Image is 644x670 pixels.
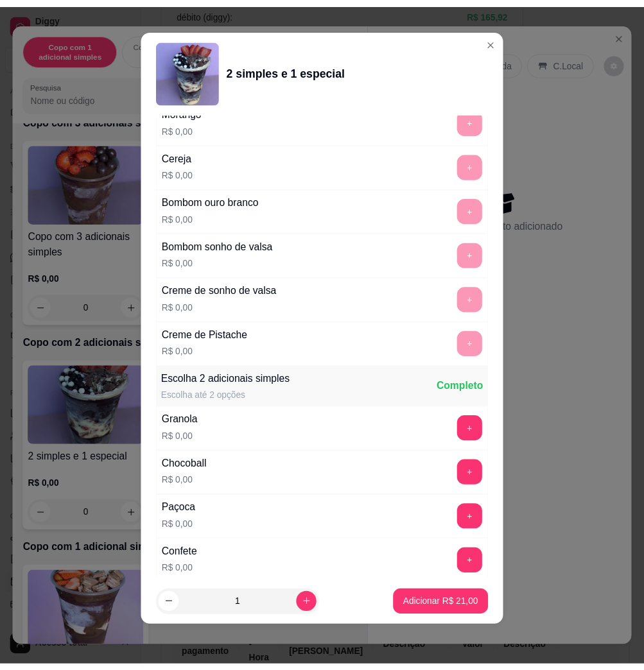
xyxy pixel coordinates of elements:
[165,413,202,429] div: Granola
[165,255,278,268] p: R$ 0,00
[165,345,252,358] p: R$ 0,00
[467,507,492,533] button: add
[165,300,282,313] p: R$ 0,00
[446,379,493,395] div: Completo
[165,521,199,534] p: R$ 0,00
[165,548,201,563] div: Confete
[491,29,511,49] button: Close
[467,462,492,488] button: add
[401,594,498,619] button: Adicionar R$ 21,00
[467,417,492,443] button: add
[164,390,296,402] div: Escolha até 2 opções
[412,600,488,613] p: Adicionar R$ 21,00
[165,476,211,489] p: R$ 0,00
[164,372,296,387] div: Escolha 2 adicionais simples
[165,237,278,253] div: Bombom sonho de valsa
[165,458,211,474] div: Chocoball
[165,327,252,343] div: Creme de Pistache
[165,503,199,519] div: Paçoca
[165,121,205,133] p: R$ 0,00
[165,282,282,298] div: Creme de sonho de valsa
[231,60,352,78] div: 2 simples e 1 especial
[165,431,202,444] p: R$ 0,00
[302,596,323,617] button: increase-product-quantity
[159,37,223,101] img: product-image
[467,552,492,578] button: add
[165,166,196,178] p: R$ 0,00
[165,210,264,223] p: R$ 0,00
[165,148,196,163] div: Cereja
[162,596,182,617] button: decrease-product-quantity
[165,566,201,579] p: R$ 0,00
[165,193,264,208] div: Bombom ouro branco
